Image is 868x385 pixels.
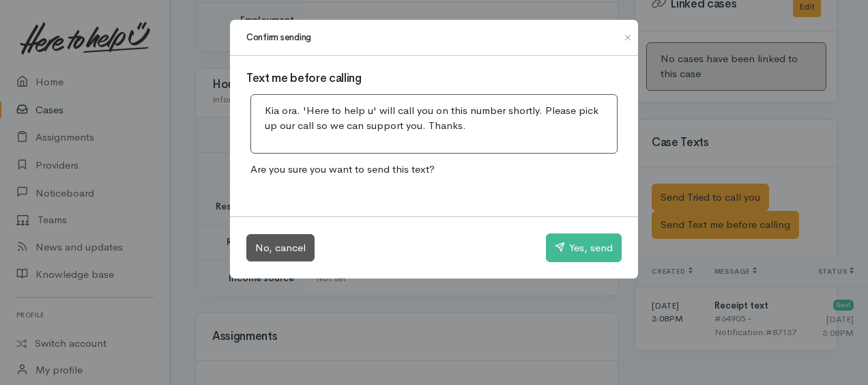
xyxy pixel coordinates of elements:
[246,72,622,85] h3: Text me before calling
[246,31,311,44] h1: Confirm sending
[617,29,639,46] button: Close
[246,234,315,262] button: No, cancel
[246,158,622,182] p: Are you sure you want to send this text?
[265,103,603,134] p: Kia ora. 'Here to help u' will call you on this number shortly. Please pick up our call so we can...
[546,233,622,262] button: Yes, send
